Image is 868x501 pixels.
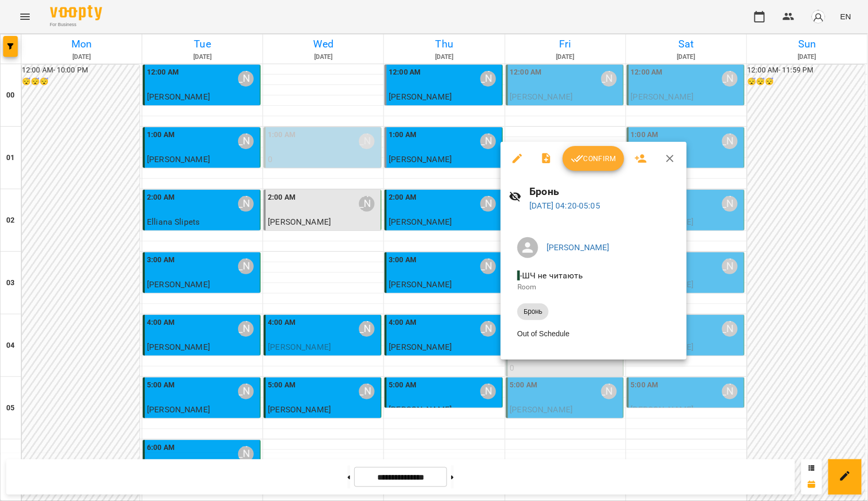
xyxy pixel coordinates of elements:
span: - ШЧ не читають [517,271,586,280]
a: [DATE] 04:20-05:05 [530,201,601,211]
span: Бронь [517,307,549,316]
span: Confirm [571,152,616,165]
button: Confirm [563,146,624,171]
a: [PERSON_NAME] [547,242,610,252]
p: Room [517,282,670,292]
h6: Бронь [530,184,678,200]
li: Out of Schedule [509,324,678,343]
